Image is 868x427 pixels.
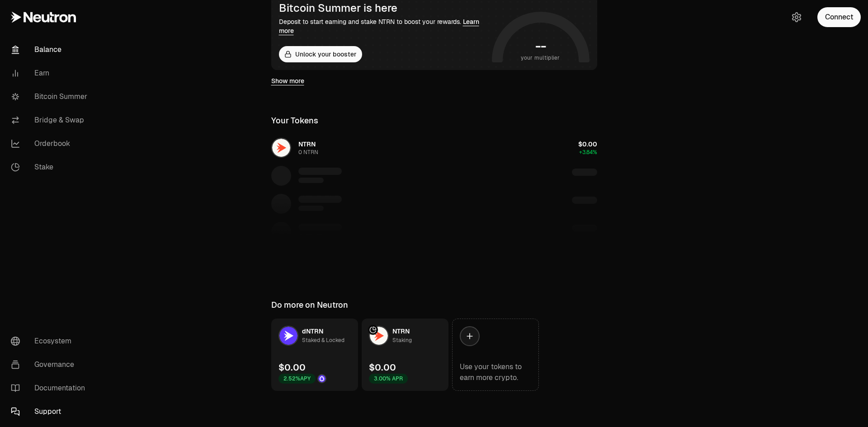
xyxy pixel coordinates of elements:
[279,46,362,62] button: Unlock your booster
[4,132,98,155] a: Orderbook
[4,61,98,85] a: Earn
[271,319,358,391] a: dNTRN LogodNTRNStaked & Locked$0.002.52%APYDrop
[271,76,304,85] a: Show more
[452,319,539,391] a: Use your tokens to earn more crypto.
[271,299,348,311] div: Do more on Neutron
[460,361,531,383] div: Use your tokens to earn more crypto.
[318,375,325,382] img: Drop
[278,374,316,384] div: 2.52% APY
[4,85,98,108] a: Bitcoin Summer
[4,108,98,132] a: Bridge & Swap
[4,155,98,179] a: Stake
[302,327,323,335] span: dNTRN
[521,53,560,62] span: your multiplier
[392,336,412,345] div: Staking
[4,400,98,423] a: Support
[370,327,388,345] img: NTRN Logo
[279,2,488,14] div: Bitcoin Summer is here
[392,327,410,335] span: NTRN
[271,114,318,127] div: Your Tokens
[279,17,488,35] div: Deposit to start earning and stake NTRN to boost your rewards.
[302,336,344,345] div: Staked & Locked
[4,38,98,61] a: Balance
[369,374,408,384] div: 3.00% APR
[278,361,306,374] div: $0.00
[4,376,98,400] a: Documentation
[4,329,98,353] a: Ecosystem
[369,361,396,374] div: $0.00
[279,327,297,345] img: dNTRN Logo
[535,39,546,53] h1: --
[362,319,448,391] a: NTRN LogoNTRNStaking$0.003.00% APR
[817,7,861,27] button: Connect
[4,353,98,376] a: Governance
